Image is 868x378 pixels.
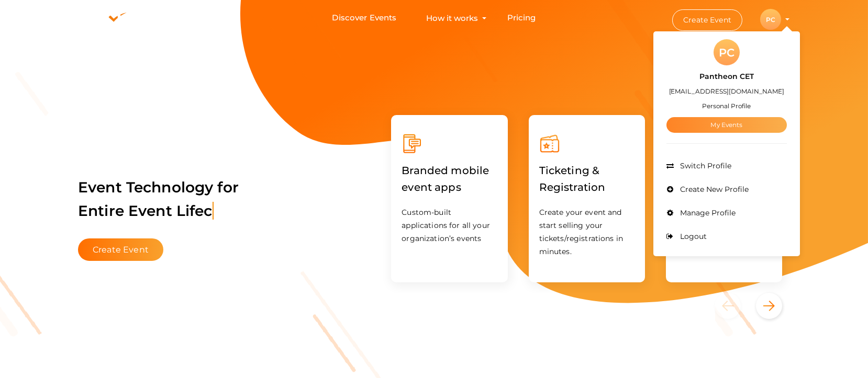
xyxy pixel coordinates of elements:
a: My Events [666,117,787,133]
profile-pic: PC [760,16,781,24]
button: Previous [715,293,754,319]
div: PC [714,39,740,65]
button: PC [757,8,784,30]
button: Create Event [672,9,742,31]
span: Create New Profile [677,185,749,194]
a: Branded mobile event apps [402,183,497,193]
label: Pantheon CET [699,71,754,83]
label: Event Technology for [78,163,239,236]
label: Ticketing & Registration [539,154,635,203]
a: Discover Events [332,8,396,28]
span: Manage Profile [677,208,736,217]
span: Entire Event Lifec [78,202,214,220]
small: Personal Profile [703,102,751,110]
span: Switch Profile [677,161,731,170]
button: Next [756,293,782,319]
div: PC [760,9,781,30]
label: [EMAIL_ADDRESS][DOMAIN_NAME] [669,85,785,97]
button: Create Event [78,238,163,261]
p: Custom-built applications for all your organization’s events [402,206,497,245]
button: How it works [423,8,481,28]
span: Logout [677,232,707,241]
a: Pricing [507,8,536,28]
label: Branded mobile event apps [402,154,497,203]
p: Create your event and start selling your tickets/registrations in minutes. [539,206,635,258]
a: Ticketing & Registration [539,183,635,193]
